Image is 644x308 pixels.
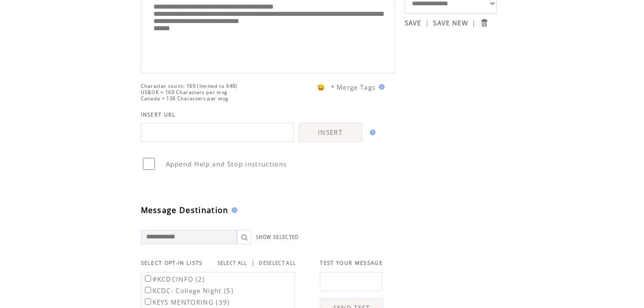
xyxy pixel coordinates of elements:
[166,160,287,168] span: Append Help and Stop instructions
[367,130,375,135] img: help.gif
[433,19,468,27] a: SAVE NEW
[141,205,229,215] span: Message Destination
[145,298,151,305] input: KEYS MENTORING (39)
[145,287,151,293] input: KCDC- College Night (5)
[259,260,296,266] a: DESELECT ALL
[143,298,230,307] label: KEYS MENTORING (39)
[425,19,429,27] span: |
[145,275,151,282] input: #KCDCINFO (2)
[472,19,476,27] span: |
[141,83,238,89] span: Character count: 160 (limited to 640)
[218,260,247,266] a: SELECT ALL
[251,259,255,267] span: |
[143,286,234,295] label: KCDC- College Night (5)
[141,260,203,266] span: SELECT OPT-IN LISTS
[320,260,383,266] span: TEST YOUR MESSAGE
[299,123,362,142] a: INSERT
[331,83,376,92] span: * Merge Tags
[141,95,229,102] span: Canada = 136 Characters per msg
[376,84,385,90] img: help.gif
[229,207,237,213] img: help.gif
[480,18,489,27] input: Submit
[405,19,422,27] a: SAVE
[256,234,299,240] a: SHOW SELECTED
[317,83,326,92] span: 😀
[141,111,176,118] span: INSERT URL
[141,89,228,95] span: US&UK = 160 Characters per msg
[143,275,205,284] label: #KCDCINFO (2)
